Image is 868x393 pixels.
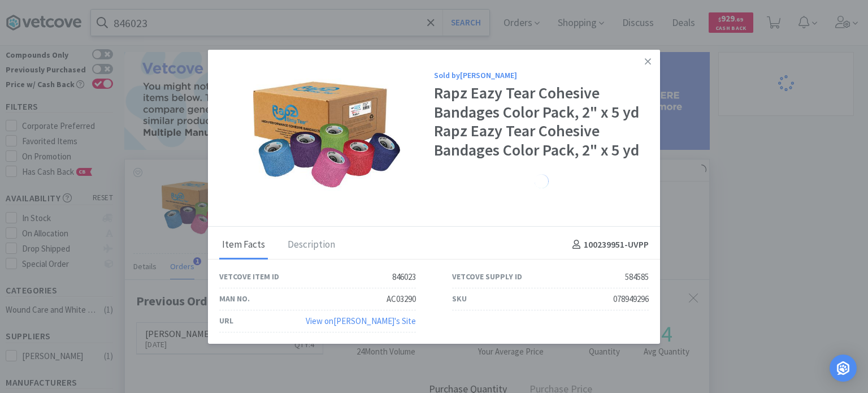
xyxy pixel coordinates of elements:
div: Item Facts [219,231,268,259]
div: URL [219,314,233,327]
div: 078949296 [613,292,649,306]
div: Open Intercom Messenger [830,355,857,382]
div: Vetcove Item ID [219,270,279,283]
div: SKU [452,292,467,305]
a: View on[PERSON_NAME]'s Site [306,316,416,326]
div: Man No. [219,292,250,305]
div: 846023 [392,270,416,284]
img: 1905b1e9140141acabffb557352baa7e_584585.jpeg [253,61,400,208]
div: Description [285,231,338,259]
div: Vetcove Supply ID [452,270,522,283]
div: 584585 [625,270,649,284]
div: AC03290 [387,292,416,306]
div: Sold by [PERSON_NAME] [434,69,649,81]
div: Rapz Eazy Tear Cohesive Bandages Color Pack, 2" x 5 yd Rapz Eazy Tear Cohesive Bandages Color Pac... [434,84,649,159]
h4: 100239951 - UVPP [568,237,649,252]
